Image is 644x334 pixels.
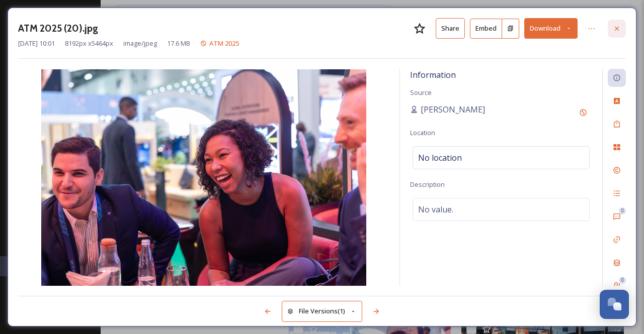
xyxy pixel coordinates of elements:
h3: ATM 2025 (20).jpg [18,21,98,36]
div: 0 [619,207,626,214]
span: ATM 2025 [209,39,239,48]
span: Description [410,180,445,189]
span: 17.6 MB [167,39,190,48]
button: Embed [470,19,502,39]
button: Download [524,18,578,39]
button: Open Chat [600,290,629,319]
span: No value. [418,203,453,215]
div: 0 [619,277,626,284]
span: [PERSON_NAME] [421,103,485,116]
span: 8192 px x 5464 px [65,39,113,48]
span: No location [418,152,462,164]
img: ATM%202025%20(20).jpg [18,69,389,286]
button: File Versions(1) [282,301,362,321]
span: Source [410,88,432,97]
button: Share [436,18,465,39]
span: Location [410,128,435,137]
span: [DATE] 10:01 [18,39,55,48]
span: Information [410,69,456,80]
span: image/jpeg [123,39,157,48]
